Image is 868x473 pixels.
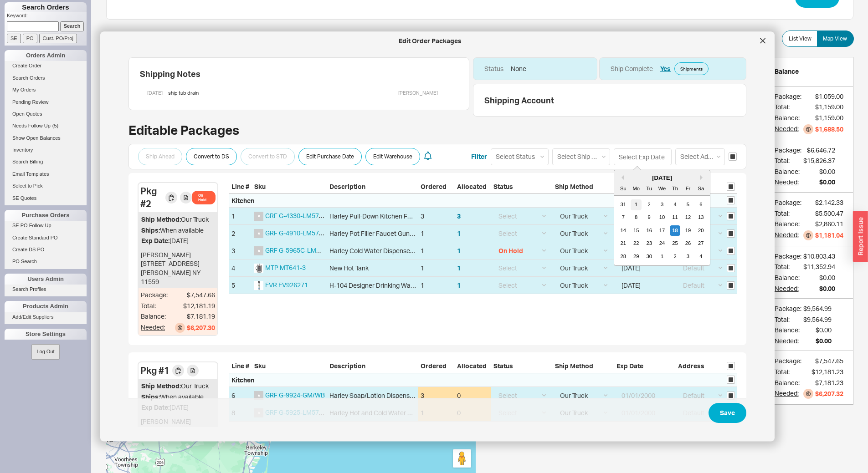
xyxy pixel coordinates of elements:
div: day-17 [657,225,668,236]
div: Needed: [775,178,801,187]
button: Previous Month [619,174,624,180]
div: Ordered [418,361,455,373]
div: Address [676,361,737,373]
div: day-22 [631,238,642,249]
div: $7,547.66 [187,290,215,300]
button: 1 [457,263,461,272]
div: day-19 [683,225,693,236]
div: day-11 [670,212,681,223]
div: Needed: [775,389,801,399]
div: 2 [229,225,252,242]
div: 1 [421,246,424,255]
div: day-5 [683,199,693,210]
div: Balance: [775,167,801,176]
span: Exp Date: [141,237,169,244]
div: day-29 [631,251,642,262]
div: Line # [229,361,252,373]
div: Shipping Account [484,95,554,105]
div: Harley Cold Water Dispenser Gunmetal x Warm Bronze [329,246,416,255]
span: On Hold [192,191,216,204]
div: Package: [775,356,801,366]
div: Balance: [775,273,801,282]
span: Ship Method: [141,381,181,389]
a: Create Standard PO [5,233,87,243]
div: day-28 [618,251,629,262]
div: Package: [775,252,801,261]
div: Line # [229,182,252,194]
a: Open Quotes [5,109,87,119]
a: Needs Follow Up(5) [5,121,87,131]
div: Status [491,361,553,373]
button: Filter [471,152,487,161]
div: day-2 [644,199,655,210]
span: Map View [823,35,847,42]
div: Kitchen [231,196,254,205]
div: 1 [421,229,424,238]
div: day-3 [683,251,693,262]
div: Description [327,361,418,373]
div: Package: [775,304,801,313]
h1: Search Orders [5,2,87,12]
div: 1 [421,263,424,272]
div: day-24 [657,238,668,249]
div: $0.00 [816,326,832,335]
div: $6,207.32 [815,389,843,398]
button: Drag Pegman onto the map to open Street View [453,449,471,468]
div: 5 [229,277,252,294]
div: month-2025-09 [617,198,708,263]
div: Total: [775,102,801,112]
div: 3 [421,391,424,400]
div: Package: [141,290,168,300]
div: Total: [775,315,801,324]
div: $12,181.19 [183,301,215,310]
button: Convert to DS [186,148,237,165]
div: 3 [229,242,252,259]
div: Su [618,183,629,194]
img: no_photo [254,391,263,400]
div: day-9 [644,212,655,223]
a: SE Quotes [5,193,87,203]
input: 01/01/2000 [616,387,670,404]
input: Cust. PO/Proj [39,34,77,43]
img: 6180_1_Original_qdvhgi [254,264,263,273]
div: day-15 [631,225,642,236]
a: Shipments [674,62,709,75]
div: day-1 [631,199,642,210]
div: day-2 [670,251,681,262]
div: When available [141,392,215,401]
div: day-27 [695,238,706,249]
div: $9,564.99 [803,304,832,313]
div: $1,159.00 [815,102,843,112]
div: Our Truck [141,381,215,390]
div: Pkg # 1 [140,364,169,376]
div: Status [491,182,553,194]
button: Log Out [31,344,59,359]
button: Next month [700,174,705,180]
span: List View [789,35,812,42]
div: $7,547.65 [815,356,843,366]
div: Balance: [775,378,801,387]
div: Kitchen [231,375,254,384]
div: 3 [421,211,424,220]
div: $15,826.37 [803,156,835,165]
span: GRF G-4910-LM57P-GM/WB [265,229,348,237]
div: $6,646.72 [807,146,835,155]
div: Tu [644,183,655,194]
input: Select Exp Date [614,148,672,165]
div: $0.00 [816,336,832,346]
button: 1 [457,229,461,238]
div: Store Settings [5,329,87,340]
div: H-104 Designer Drinking Water System [329,280,416,290]
p: Keyword: [7,12,87,21]
div: Sa [695,183,706,194]
div: Total: [775,209,801,218]
span: Shipments [680,65,703,72]
div: day-13 [695,212,706,223]
div: Fr [683,183,693,194]
span: ( 5 ) [52,123,58,128]
button: Save [709,403,746,423]
img: 1524753349Z2qkzt6VKA_ebiweq [254,281,263,290]
div: day-8 [631,212,642,223]
button: 1 [457,280,461,290]
a: Pending Review [5,97,87,107]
